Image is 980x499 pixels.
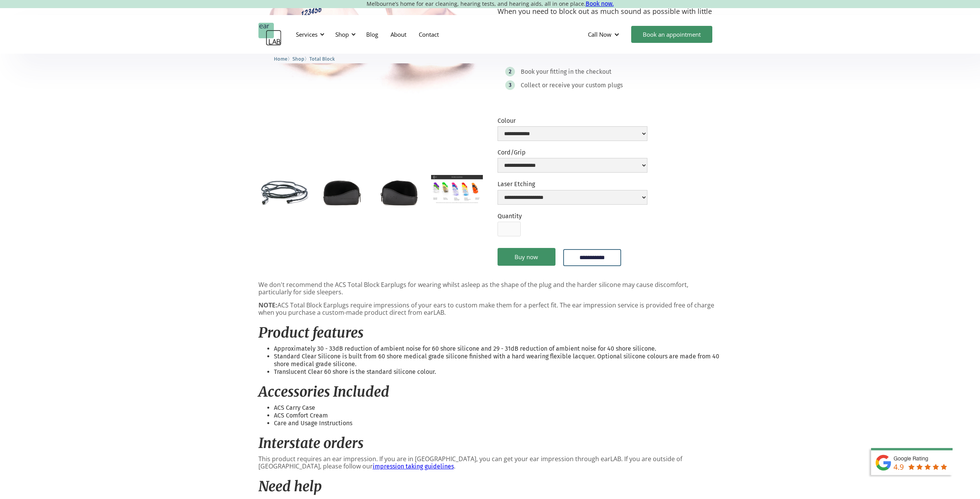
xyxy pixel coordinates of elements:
[374,175,425,209] a: open lightbox
[509,82,511,88] div: 3
[498,117,647,124] label: Colour
[274,412,722,419] li: ACS Comfort Cream
[274,345,722,353] li: Approximately 30 - 33dB reduction of ambient noise for 60 shore silicone and 29 - 31dB reduction ...
[258,478,322,495] em: Need help
[582,23,627,46] div: Call Now
[521,68,611,76] div: Book your fitting in the checkout
[335,31,349,38] div: Shop
[521,81,623,89] div: Collect or receive your custom plugs
[274,368,722,376] li: Translucent Clear 60 shore is the standard silicone colour.
[258,23,282,46] a: home
[498,212,522,220] label: Quantity
[258,324,363,341] em: Product features
[258,435,363,452] em: Interstate orders
[498,248,555,266] a: Buy now
[296,31,318,38] div: Services
[292,56,304,62] span: Shop
[373,463,454,470] a: impression taking guidelines
[274,55,292,63] li: 〉
[258,301,277,309] strong: NOTE:
[258,281,722,296] p: We don't recommend the ACS Total Block Earplugs for wearing whilst asleep as the shape of the plu...
[509,69,511,75] div: 2
[498,149,647,156] label: Cord/Grip
[258,383,389,401] em: Accessories Included
[258,175,310,209] a: open lightbox
[291,23,327,46] div: Services
[274,353,722,368] li: Standard Clear Silicone is built from 60 shore medical grade silicone finished with a hard wearin...
[274,404,722,412] li: ACS Carry Case
[309,56,335,62] span: Total Block
[309,55,335,62] a: Total Block
[274,56,287,62] span: Home
[258,455,722,470] p: This product requires an ear impression. If you are in [GEOGRAPHIC_DATA], you can get your ear im...
[360,23,384,46] a: Blog
[292,55,309,63] li: 〉
[292,55,304,62] a: Shop
[274,419,722,427] li: Care and Usage Instructions
[316,175,367,209] a: open lightbox
[498,180,647,188] label: Laser Etching
[631,26,712,43] a: Book an appointment
[431,175,482,204] a: open lightbox
[274,55,287,62] a: Home
[331,23,358,46] div: Shop
[258,302,722,316] p: ACS Total Block Earplugs require impressions of your ears to custom make them for a perfect fit. ...
[384,23,413,46] a: About
[413,23,445,46] a: Contact
[588,31,611,38] div: Call Now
